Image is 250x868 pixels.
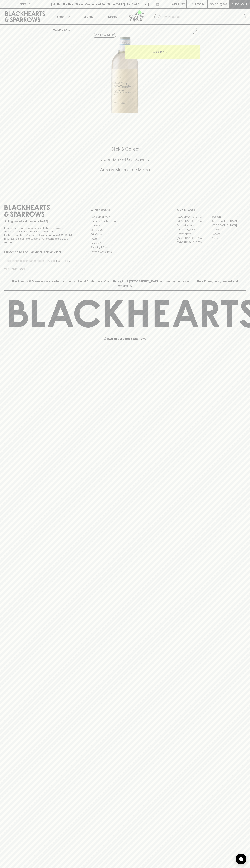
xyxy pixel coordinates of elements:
[91,228,159,232] a: Contact Us
[4,132,246,192] div: Call to action block
[50,9,75,24] button: Shop
[211,236,246,240] a: Prahran
[211,215,246,219] a: Braddon
[177,240,211,245] a: [GEOGRAPHIC_DATA]
[56,259,71,263] p: SUBSCRIBE
[75,9,100,24] a: Tastings
[231,2,247,6] p: Checkout
[55,257,73,265] button: SUBSCRIBE
[211,232,246,236] a: Geelong
[93,33,116,38] button: Add to wishlist
[177,228,211,232] a: [PERSON_NAME]
[91,219,159,223] a: Business & Bulk Gifting
[177,215,211,219] a: [GEOGRAPHIC_DATA]
[39,234,72,236] strong: Liquor License #32064953
[210,2,218,6] p: $0.00
[4,146,246,152] h5: Click & Collect
[4,226,73,244] p: It is against the law to sell or supply alcohol to, or to obtain alcohol on behalf of a person un...
[177,236,211,240] a: [GEOGRAPHIC_DATA]
[91,250,159,254] a: Terms & Conditions
[91,241,159,245] a: Privacy Policy
[177,219,211,223] a: [GEOGRAPHIC_DATA]
[172,2,185,6] p: Wishlist
[177,208,246,212] p: OUR STORES
[195,2,204,6] p: Login
[91,232,159,236] a: Gift Cards
[108,14,117,19] p: Stores
[100,9,125,24] a: Stores
[153,50,172,54] p: ADD TO CART
[7,258,55,264] input: e.g. jane@blackheartsandsparrows.com.au
[91,223,159,228] a: Careers
[4,156,246,162] h5: Uber Same-Day Delivery
[56,14,64,19] p: Shop
[4,250,73,254] p: Subscribe to The Blackhearts Newsletter
[50,37,200,113] img: 17299.png
[53,28,61,31] a: HOME
[4,220,73,223] p: Sibling owned and run since [DATE]
[19,2,31,6] p: FIND US
[4,267,73,271] p: We will never spam you
[163,14,243,20] input: Try "Pinot noir"
[125,45,200,59] button: ADD TO CART
[177,232,211,236] a: Fitzroy North
[211,228,246,232] a: Fitzroy
[91,208,159,212] p: OTHER AREAS
[7,279,243,288] p: Blackhearts & Sparrows acknowledges the traditional Custodians of land throughout [GEOGRAPHIC_DAT...
[239,857,243,861] img: bubble-icon
[211,219,246,223] a: [GEOGRAPHIC_DATA]
[177,223,211,228] a: Brunswick West
[211,223,246,228] a: [GEOGRAPHIC_DATA]
[4,167,246,173] h5: Across Melbourne Metro
[188,26,198,35] button: Add to wishlist
[82,14,93,19] p: Tastings
[91,237,159,241] a: FAQ's
[91,215,159,219] a: Bottle Drop FAQ's
[91,245,159,250] a: Shipping Information
[224,3,226,5] p: 0
[64,28,72,31] a: SHOP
